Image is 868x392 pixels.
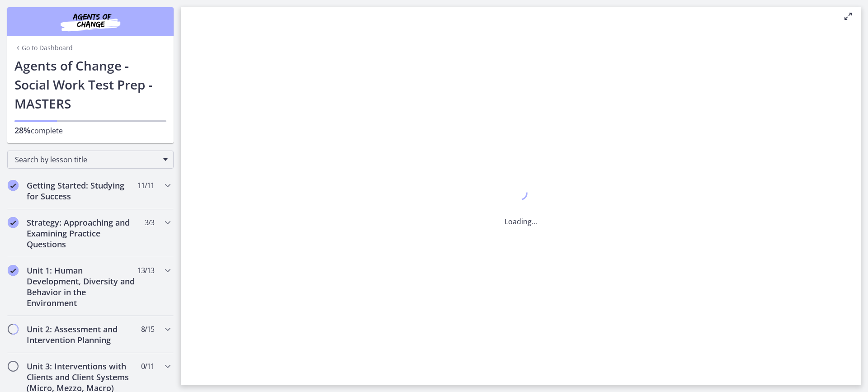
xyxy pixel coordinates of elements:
span: 3 / 3 [145,217,154,228]
h2: Getting Started: Studying for Success [27,180,137,202]
h2: Strategy: Approaching and Examining Practice Questions [27,217,137,250]
span: Search by lesson title [15,155,159,165]
span: 11 / 11 [137,180,154,191]
i: Completed [8,265,19,276]
h1: Agents of Change - Social Work Test Prep - MASTERS [14,56,166,113]
i: Completed [8,180,19,191]
span: 28% [14,125,31,136]
img: Agents of Change [36,11,145,33]
i: Completed [8,217,19,228]
div: Search by lesson title [7,151,174,169]
span: 8 / 15 [141,324,154,335]
p: complete [14,125,166,136]
div: 1 [505,184,537,205]
h2: Unit 1: Human Development, Diversity and Behavior in the Environment [27,265,137,308]
span: 13 / 13 [137,265,154,276]
span: 0 / 11 [141,361,154,372]
p: Loading... [505,216,537,227]
a: Go to Dashboard [14,43,73,52]
h2: Unit 2: Assessment and Intervention Planning [27,324,137,345]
